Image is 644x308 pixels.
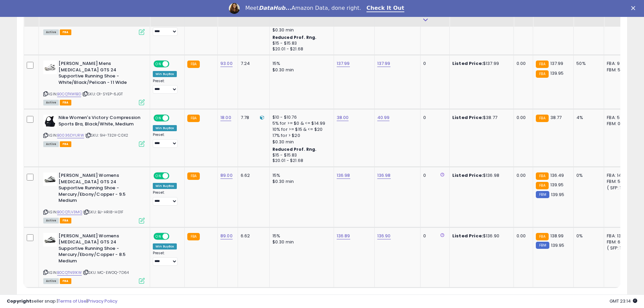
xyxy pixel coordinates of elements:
[423,172,444,179] div: 0
[536,182,548,189] small: FBA
[631,6,638,10] div: Close
[153,251,179,266] div: Preset:
[154,61,163,67] span: ON
[57,91,81,97] a: B0CQTKW1BD
[272,146,317,152] b: Reduced Prof. Rng.
[7,298,31,304] strong: Copyright
[337,60,350,67] a: 137.99
[43,115,57,128] img: 31c2rLURExL._SL40_.jpg
[60,100,71,105] span: FBA
[272,172,329,179] div: 15%
[377,233,391,239] a: 136.90
[187,172,200,180] small: FBA
[377,60,390,67] a: 137.99
[60,29,71,35] span: FBA
[517,61,528,67] div: 0.00
[272,233,329,239] div: 15%
[517,233,528,239] div: 0.00
[7,298,117,305] div: seller snap | |
[57,270,82,276] a: B0CQTN91KW
[452,61,508,67] div: $137.99
[551,242,565,248] span: 139.95
[272,67,329,73] div: $0.30 min
[550,233,564,239] span: 138.99
[187,115,200,122] small: FBA
[550,60,564,67] span: 137.99
[272,139,329,145] div: $0.30 min
[153,190,179,206] div: Preset:
[452,60,483,67] b: Listed Price:
[536,242,549,249] small: FBM
[57,209,82,215] a: B0CQTLV3MQ
[154,173,163,179] span: ON
[272,239,329,245] div: $0.30 min
[423,233,444,239] div: 0
[272,120,329,126] div: 5% for >= $0 & <= $14.99
[272,46,329,52] div: $20.01 - $21.68
[220,233,233,239] a: 89.00
[452,233,483,239] b: Listed Price:
[272,34,317,40] b: Reduced Prof. Rng.
[550,172,564,179] span: 136.49
[43,61,57,74] img: 414qF5dcZQL._SL40_.jpg
[57,133,84,138] a: B0036DYURW
[153,243,177,250] div: Win BuyBox
[43,29,59,35] span: All listings currently available for purchase on Amazon
[60,278,71,284] span: FBA
[83,270,129,275] span: | SKU: MC-EWOQ-7D64
[168,61,179,67] span: OFF
[536,70,548,78] small: FBA
[43,233,145,283] div: ASIN:
[43,141,59,147] span: All listings currently available for purchase on Amazon
[536,172,548,180] small: FBA
[272,133,329,139] div: 17% for > $20
[58,61,141,87] b: [PERSON_NAME] Mens [MEDICAL_DATA] GTS 24 Supportive Running Shoe - White/Black/Pelican - 11 Wide
[43,278,59,284] span: All listings currently available for purchase on Amazon
[153,21,179,36] div: Preset:
[550,182,564,188] span: 139.95
[452,115,508,121] div: $38.77
[241,233,264,239] div: 6.62
[43,172,57,186] img: 41fuiV8BTnL._SL40_.jpg
[272,158,329,164] div: $20.01 - $21.68
[607,239,629,245] div: FBM: 6
[58,298,87,304] a: Terms of Use
[366,5,404,12] a: Check It Out
[272,41,329,46] div: $15 - $15.83
[153,183,177,189] div: Win BuyBox
[82,91,123,97] span: | SKU: O1-SYEP-6JGT
[551,191,565,198] span: 139.95
[423,115,444,121] div: 0
[259,5,291,11] i: DataHub...
[88,298,117,304] a: Privacy Policy
[452,233,508,239] div: $136.90
[154,233,163,239] span: ON
[550,70,564,76] span: 139.95
[536,233,548,240] small: FBA
[229,3,240,14] img: Profile image for Georgie
[607,121,629,127] div: FBM: 0
[272,115,329,120] div: $10 - $10.76
[43,100,59,105] span: All listings currently available for purchase on Amazon
[187,61,200,68] small: FBA
[43,61,145,104] div: ASIN:
[576,233,599,239] div: 0%
[576,115,599,121] div: 4%
[43,3,145,34] div: ASIN:
[241,61,264,67] div: 7.24
[576,61,599,67] div: 50%
[452,172,508,179] div: $136.98
[337,172,350,179] a: 136.98
[423,61,444,67] div: 0
[58,115,141,129] b: Nike Women's Victory Compression Sports Bra, Black/White, Medium
[153,125,177,131] div: Win BuyBox
[536,61,548,68] small: FBA
[153,79,179,94] div: Preset:
[272,152,329,158] div: $15 - $15.83
[517,115,528,121] div: 0.00
[607,245,629,251] div: ( SFP: 1 )
[550,114,562,121] span: 38.77
[43,218,59,223] span: All listings currently available for purchase on Amazon
[154,115,163,121] span: ON
[607,115,629,121] div: FBA: 5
